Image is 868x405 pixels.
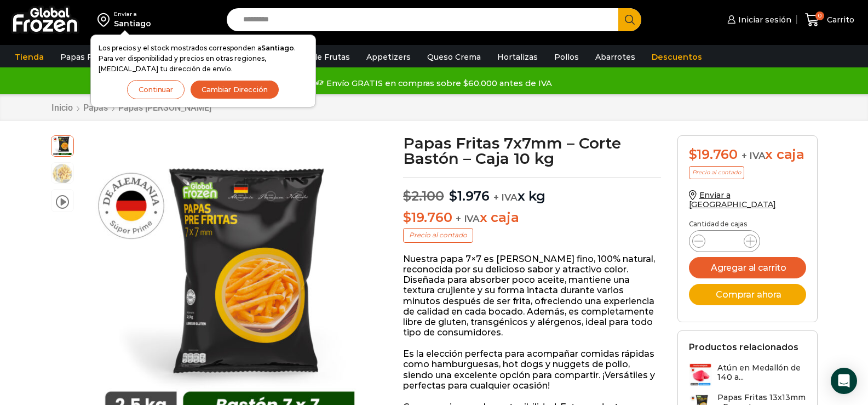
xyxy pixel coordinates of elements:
[403,188,411,204] span: $
[689,220,806,228] p: Cantidad de cajas
[689,257,806,278] button: Agregar al carrito
[456,213,480,224] span: + IVA
[590,47,641,67] a: Abarrotes
[83,102,108,113] a: Papas
[361,47,416,67] a: Appetizers
[114,18,151,29] div: Santiago
[717,363,806,382] h3: Atún en Medallón de 140 a...
[281,47,355,67] a: Pulpa de Frutas
[261,44,294,52] strong: Santiago
[403,210,661,226] p: x caja
[403,188,444,204] bdi: 2.100
[449,188,490,204] bdi: 1.976
[492,47,543,67] a: Hortalizas
[735,14,791,25] span: Iniciar sesión
[689,166,744,179] p: Precio al contado
[403,177,661,204] p: x kg
[689,146,738,162] bdi: 19.760
[493,192,518,203] span: + IVA
[403,135,661,166] h1: Papas Fritas 7x7mm – Corte Bastón – Caja 10 kg
[99,43,308,75] p: Los precios y el stock mostrados corresponden a . Para ver disponibilidad y precios en otras regi...
[51,134,73,156] span: 7×7
[689,342,798,352] h2: Productos relacionados
[689,284,806,305] button: Comprar ahora
[127,80,185,99] button: Continuar
[114,10,151,18] div: Enviar a
[618,8,641,31] button: Search button
[118,102,212,113] a: Papas [PERSON_NAME]
[689,363,806,387] a: Atún en Medallón de 140 a...
[403,349,661,391] p: Es la elección perfecta para acompañar comidas rápidas como hamburguesas, hot dogs y nuggets de p...
[689,146,697,162] span: $
[449,188,457,204] span: $
[815,12,824,20] span: 0
[831,368,857,394] div: Open Intercom Messenger
[403,209,452,225] bdi: 19.760
[714,233,735,249] input: Product quantity
[55,47,116,67] a: Papas Fritas
[725,9,791,31] a: Iniciar sesión
[802,7,857,33] a: 0 Carrito
[97,10,114,29] img: address-field-icon.svg
[741,150,766,161] span: + IVA
[190,80,279,99] button: Cambiar Dirección
[403,209,411,225] span: $
[646,47,708,67] a: Descuentos
[403,254,661,338] p: Nuestra papa 7×7 es [PERSON_NAME] fino, 100% natural, reconocida por su delicioso sabor y atracti...
[51,102,212,113] nav: Breadcrumb
[824,14,854,25] span: Carrito
[549,47,584,67] a: Pollos
[689,147,806,163] div: x caja
[51,163,73,185] span: 7×7
[9,47,49,67] a: Tienda
[403,228,473,242] p: Precio al contado
[422,47,486,67] a: Queso Crema
[689,190,777,209] a: Enviar a [GEOGRAPHIC_DATA]
[51,102,73,113] a: Inicio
